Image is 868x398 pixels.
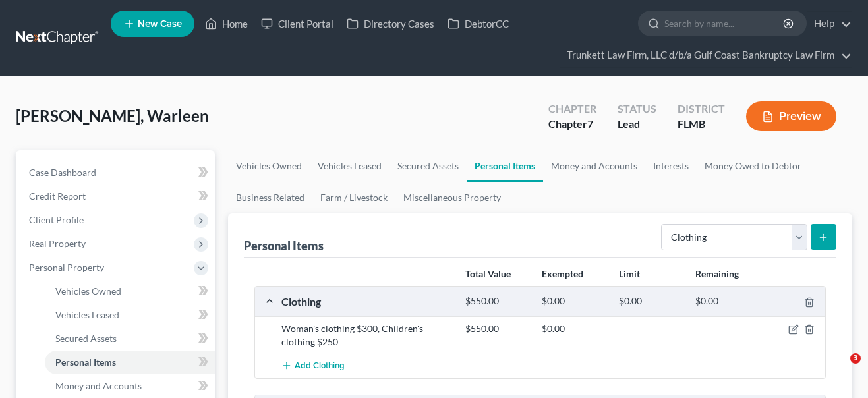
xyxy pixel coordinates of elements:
a: Secured Assets [390,150,467,182]
a: Case Dashboard [18,161,215,185]
button: Preview [746,101,836,131]
a: Vehicles Leased [310,150,390,182]
a: Directory Cases [340,12,441,36]
input: Search by name... [664,11,785,36]
div: $0.00 [535,295,612,308]
div: District [678,101,725,117]
a: Money and Accounts [45,374,215,398]
strong: Total Value [465,268,511,279]
a: Interests [645,150,697,182]
div: Clothing [275,295,459,308]
div: FLMB [678,117,725,132]
a: Vehicles Owned [228,150,310,182]
span: Case Dashboard [29,167,96,178]
div: $550.00 [459,322,535,335]
div: $0.00 [689,295,765,308]
div: $0.00 [535,322,612,335]
a: Business Related [228,182,312,213]
a: Money and Accounts [543,150,645,182]
a: Help [807,12,852,36]
a: Trunkett Law Firm, LLC d/b/a Gulf Coast Bankruptcy Law Firm [560,43,852,67]
span: Add Clothing [295,361,345,372]
a: Client Portal [254,12,340,36]
span: Vehicles Owned [55,285,121,297]
span: [PERSON_NAME], Warleen [16,106,209,125]
a: Vehicles Leased [45,303,215,327]
span: Secured Assets [55,333,117,344]
a: Personal Items [45,351,215,374]
strong: Limit [619,268,640,279]
a: Money Owed to Debtor [697,150,809,182]
div: Chapter [548,117,596,132]
a: DebtorCC [441,12,515,36]
div: Status [618,101,656,117]
span: Vehicles Leased [55,309,119,320]
span: Client Profile [29,214,84,225]
a: Farm / Livestock [312,182,395,213]
div: Lead [618,117,656,132]
a: Credit Report [18,185,215,208]
a: Secured Assets [45,327,215,351]
div: Woman's clothing $300, Children's clothing $250 [275,322,459,349]
a: Home [198,12,254,36]
div: $550.00 [459,295,535,308]
span: 7 [587,117,593,130]
button: Add Clothing [281,354,345,378]
a: Miscellaneous Property [395,182,509,213]
span: Credit Report [29,190,86,202]
a: Vehicles Owned [45,279,215,303]
span: 3 [850,353,861,364]
span: Personal Items [55,356,116,368]
span: Personal Property [29,262,104,273]
span: Real Property [29,238,86,249]
iframe: Intercom live chat [823,353,855,385]
span: Money and Accounts [55,380,142,391]
div: Personal Items [244,238,324,254]
strong: Remaining [695,268,739,279]
span: New Case [138,19,182,29]
div: Chapter [548,101,596,117]
div: $0.00 [612,295,689,308]
a: Personal Items [467,150,543,182]
strong: Exempted [542,268,583,279]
